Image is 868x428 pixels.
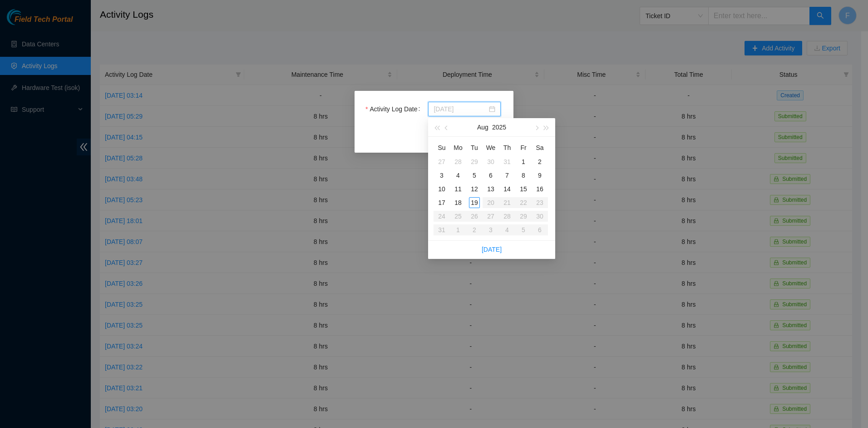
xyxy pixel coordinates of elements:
div: 13 [485,184,496,194]
th: Fr [515,140,532,155]
div: 7 [502,170,513,181]
div: 11 [453,184,464,194]
td: 2025-08-14 [499,182,515,196]
td: 2025-08-10 [434,182,450,196]
div: 14 [502,184,513,194]
th: Tu [466,140,483,155]
td: 2025-08-06 [483,169,499,182]
div: 3 [436,170,447,181]
td: 2025-08-19 [466,196,483,209]
td: 2025-08-11 [450,182,466,196]
th: Su [434,140,450,155]
div: 6 [485,170,496,181]
th: Sa [532,140,548,155]
div: 19 [469,197,480,208]
div: 18 [453,197,464,208]
div: 2 [534,156,545,167]
td: 2025-07-28 [450,155,466,169]
div: 29 [469,156,480,167]
td: 2025-07-27 [434,155,450,169]
div: 9 [534,170,545,181]
td: 2025-08-02 [532,155,548,169]
div: 5 [469,170,480,181]
td: 2025-08-08 [515,169,532,182]
div: 15 [518,184,529,194]
th: We [483,140,499,155]
div: 4 [453,170,464,181]
td: 2025-07-31 [499,155,515,169]
td: 2025-08-17 [434,196,450,209]
td: 2025-08-07 [499,169,515,182]
div: 30 [485,156,496,167]
div: 12 [469,184,480,194]
th: Mo [450,140,466,155]
div: 28 [453,156,464,167]
div: 8 [518,170,529,181]
button: Aug [477,118,488,136]
td: 2025-08-13 [483,182,499,196]
td: 2025-08-18 [450,196,466,209]
td: 2025-08-01 [515,155,532,169]
td: 2025-07-30 [483,155,499,169]
div: 16 [534,184,545,194]
button: 2025 [492,118,506,136]
td: 2025-08-04 [450,169,466,182]
label: Activity Log Date [365,102,424,116]
td: 2025-08-03 [434,169,450,182]
div: 1 [518,156,529,167]
td: 2025-08-16 [532,182,548,196]
div: 10 [436,184,447,194]
td: 2025-08-12 [466,182,483,196]
td: 2025-07-29 [466,155,483,169]
a: [DATE] [482,246,502,253]
input: Activity Log Date [434,104,487,114]
td: 2025-08-05 [466,169,483,182]
div: 27 [436,156,447,167]
div: 17 [436,197,447,208]
th: Th [499,140,515,155]
td: 2025-08-15 [515,182,532,196]
td: 2025-08-09 [532,169,548,182]
div: 31 [502,156,513,167]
